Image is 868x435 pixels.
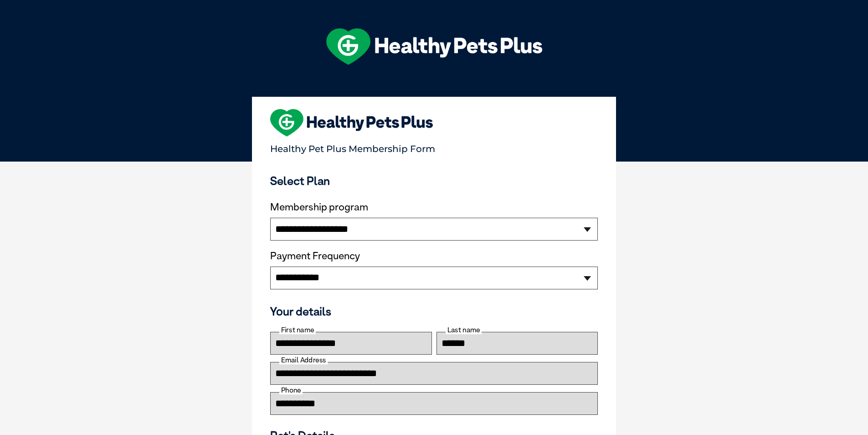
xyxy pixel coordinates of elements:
label: Last name [446,326,482,334]
h3: Select Plan [270,174,598,188]
label: Phone [279,386,303,394]
img: hpp-logo-landscape-green-white.png [326,28,542,65]
h3: Your details [270,304,598,318]
img: heart-shape-hpp-logo-large.png [270,109,433,136]
label: Email Address [279,356,328,364]
label: Membership program [270,201,598,213]
label: First name [279,326,316,334]
p: Healthy Pet Plus Membership Form [270,139,598,154]
label: Payment Frequency [270,250,360,262]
